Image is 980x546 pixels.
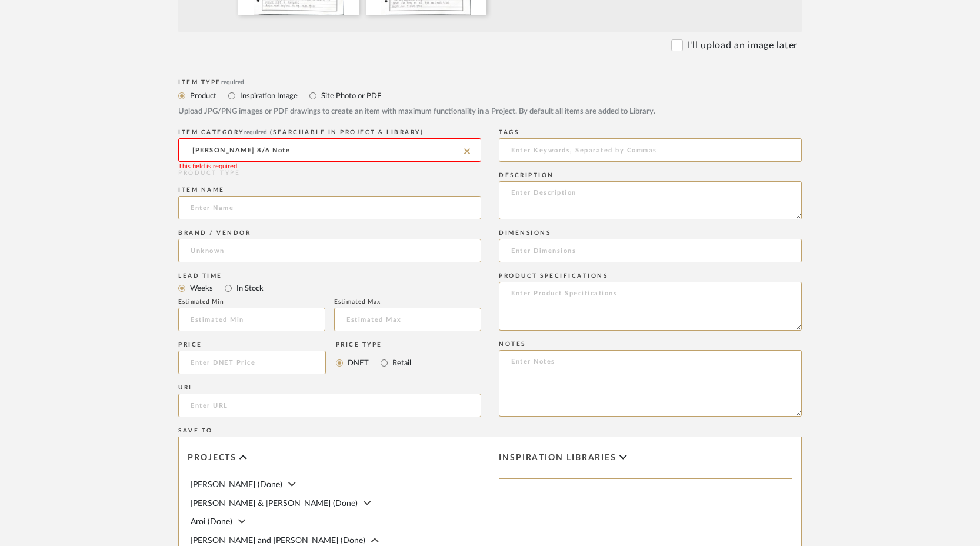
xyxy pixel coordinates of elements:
label: Inspiration Image [239,89,298,102]
div: Description [499,172,802,179]
div: Price Type [336,341,411,348]
mat-radio-group: Select item type [178,88,802,103]
div: Upload JPG/PNG images or PDF drawings to create an item with maximum functionality in a Project. ... [178,106,802,118]
div: Notes [499,341,802,348]
div: Save To [178,427,802,434]
span: required [221,79,244,85]
label: DNET [346,357,369,369]
input: Enter Name [178,196,481,219]
input: Type a category to search and select [178,138,481,162]
input: Enter Keywords, Separated by Commas [499,138,802,162]
label: Weeks [189,282,213,295]
div: URL [178,384,481,391]
span: required [244,129,267,135]
div: ITEM CATEGORY [178,129,481,136]
div: Product Specifications [499,272,802,279]
span: Projects [188,453,236,463]
label: Site Photo or PDF [320,89,381,102]
div: Tags [499,129,802,136]
span: (Searchable in Project & Library) [270,129,424,135]
span: [PERSON_NAME] and [PERSON_NAME] (Done) [191,537,365,545]
label: In Stock [235,282,264,295]
span: [PERSON_NAME] & [PERSON_NAME] (Done) [191,500,358,508]
input: Enter DNET Price [178,351,326,374]
label: I'll upload an image later [688,38,798,52]
input: Estimated Max [334,308,481,331]
div: PRODUCT TYPE [178,169,481,178]
div: Estimated Min [178,298,325,305]
mat-radio-group: Select item type [178,281,481,295]
div: Dimensions [499,229,802,237]
div: Item Type [178,79,802,86]
div: Item name [178,187,481,194]
label: Retail [391,357,411,369]
input: Enter Dimensions [499,239,802,262]
span: [PERSON_NAME] (Done) [191,481,282,489]
div: This field is required [178,162,237,172]
label: Product [189,89,216,102]
input: Estimated Min [178,308,325,331]
input: Enter URL [178,394,481,417]
div: Brand / Vendor [178,229,481,237]
mat-radio-group: Select price type [336,351,411,374]
input: Unknown [178,239,481,262]
div: Price [178,341,326,348]
div: Estimated Max [334,298,481,305]
span: Inspiration libraries [499,453,616,463]
span: Aroi (Done) [191,518,232,526]
div: Lead Time [178,272,481,279]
